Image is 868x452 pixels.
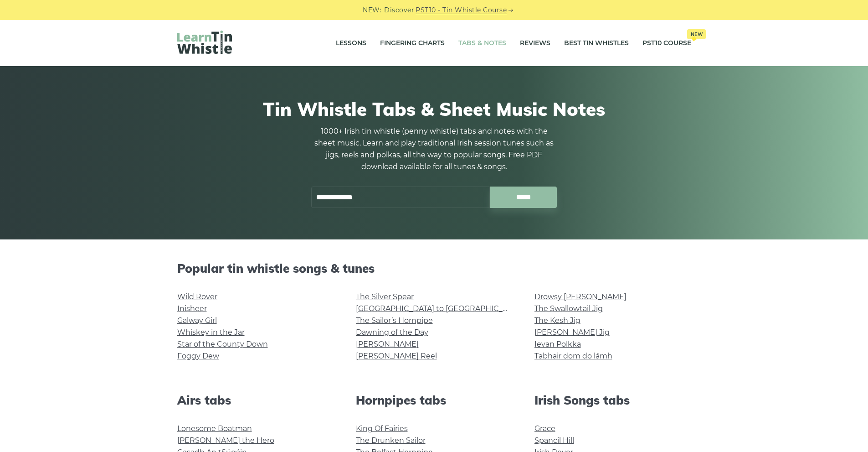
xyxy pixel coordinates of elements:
a: Spancil Hill [534,436,574,445]
a: Inisheer [177,304,207,313]
a: Lessons [336,32,366,55]
a: [PERSON_NAME] [356,340,419,348]
h2: Popular tin whistle songs & tunes [177,261,691,275]
span: New [687,29,706,39]
h2: Airs tabs [177,393,334,407]
a: The Drunken Sailor [356,436,426,445]
a: [GEOGRAPHIC_DATA] to [GEOGRAPHIC_DATA] [356,304,524,313]
a: [PERSON_NAME] Reel [356,352,437,360]
a: PST10 CourseNew [642,32,691,55]
h2: Hornpipes tabs [356,393,513,407]
a: Dawning of the Day [356,328,428,337]
a: Galway Girl [177,316,217,325]
a: Ievan Polkka [534,340,581,348]
a: King Of Fairies [356,424,408,433]
a: Wild Rover [177,292,217,301]
a: Reviews [520,32,550,55]
a: The Swallowtail Jig [534,304,603,313]
h2: Irish Songs tabs [534,393,691,407]
a: Whiskey in the Jar [177,328,245,337]
a: Best Tin Whistles [564,32,629,55]
a: Tabhair dom do lámh [534,352,612,360]
a: Star of the County Down [177,340,268,348]
img: LearnTinWhistle.com [177,31,232,54]
a: [PERSON_NAME] Jig [534,328,610,337]
a: Drowsy [PERSON_NAME] [534,292,627,301]
a: Tabs & Notes [458,32,506,55]
a: The Kesh Jig [534,316,580,325]
p: 1000+ Irish tin whistle (penny whistle) tabs and notes with the sheet music. Learn and play tradi... [311,125,557,173]
a: Fingering Charts [380,32,445,55]
a: Grace [534,424,555,433]
a: Lonesome Boatman [177,424,252,433]
a: [PERSON_NAME] the Hero [177,436,274,445]
h1: Tin Whistle Tabs & Sheet Music Notes [177,98,691,120]
a: The Silver Spear [356,292,414,301]
a: The Sailor’s Hornpipe [356,316,433,325]
a: Foggy Dew [177,352,219,360]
